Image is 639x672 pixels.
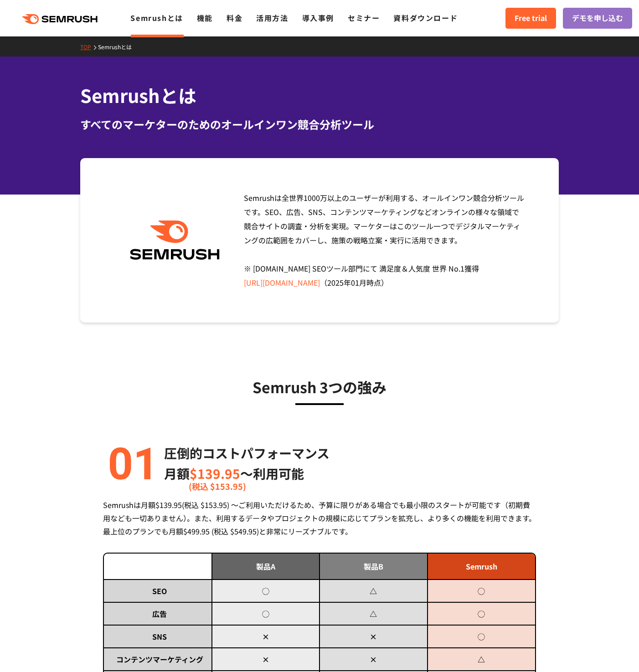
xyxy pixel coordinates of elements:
td: SNS [104,625,212,648]
img: Semrush [125,221,224,260]
a: [URL][DOMAIN_NAME] [244,277,320,288]
a: Semrushとは [130,12,183,23]
a: 料金 [227,12,242,23]
td: × [212,648,320,671]
h3: Semrush 3つの強み [103,375,536,398]
td: × [212,625,320,648]
a: 資料ダウンロード [393,12,458,23]
td: △ [319,580,428,602]
a: TOP [80,43,98,51]
a: 機能 [197,12,213,23]
a: Semrushとは [98,43,139,51]
div: Semrushは月額$139.95(税込 $153.95) ～ご利用いただけるため、予算に限りがある場合でも最小限のスタートが可能です（初期費用なども一切ありません）。また、利用するデータやプロ... [103,498,536,538]
p: 圧倒的コストパフォーマンス [164,443,330,463]
td: △ [428,648,536,671]
img: Alt [103,443,158,484]
a: Free trial [505,8,556,29]
a: セミナー [348,12,380,23]
td: コンテンツマーケティング [104,648,212,671]
p: 月額 〜利用可能 [164,463,330,484]
div: すべてのマーケターのためのオールインワン競合分析ツール [80,116,559,133]
a: 活用方法 [256,12,288,23]
td: × [319,625,428,648]
td: Semrush [428,554,536,580]
span: $139.95 [190,464,240,482]
span: Free trial [515,12,547,24]
a: 導入事例 [302,12,334,23]
a: デモを申し込む [563,8,632,29]
td: × [319,648,428,671]
td: SEO [104,580,212,602]
td: ◯ [212,580,320,602]
td: ◯ [428,580,536,602]
td: ◯ [428,625,536,648]
h1: Semrushとは [80,82,559,109]
td: 製品B [319,554,428,580]
td: ◯ [212,602,320,625]
span: Semrushは全世界1000万以上のユーザーが利用する、オールインワン競合分析ツールです。SEO、広告、SNS、コンテンツマーケティングなどオンラインの様々な領域で競合サイトの調査・分析を実現... [244,192,524,288]
span: (税込 $153.95) [189,476,246,497]
td: △ [319,602,428,625]
td: 広告 [104,602,212,625]
span: デモを申し込む [572,12,623,24]
td: 製品A [212,554,320,580]
td: ◯ [428,602,536,625]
